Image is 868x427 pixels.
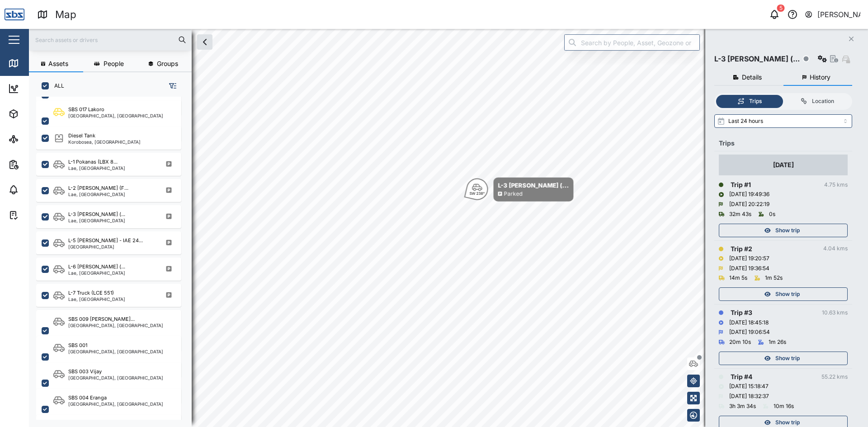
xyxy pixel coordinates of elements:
div: Lae, [GEOGRAPHIC_DATA] [68,166,125,170]
div: [GEOGRAPHIC_DATA] [68,244,143,249]
div: Map marker [466,178,573,202]
div: Lae, [GEOGRAPHIC_DATA] [68,271,125,275]
div: L-3 [PERSON_NAME] (... [714,53,800,65]
div: L-7 Truck (LCE 551) [68,289,114,297]
div: 3h 3m 34s [729,402,756,411]
div: 4.04 kms [823,244,848,253]
div: Trips [749,97,762,106]
span: Show trip [775,224,800,237]
div: Map [24,58,44,68]
input: Select range [714,114,852,128]
div: Trip # 4 [731,372,752,382]
div: 10m 16s [774,402,794,411]
div: [PERSON_NAME] [817,9,861,20]
div: [DATE] 15:18:47 [729,382,769,391]
div: [DATE] 20:22:19 [729,200,769,209]
div: Trip # 1 [731,180,751,190]
button: Show trip [719,287,848,301]
label: ALL [49,82,64,89]
div: 5 [777,5,785,12]
input: Search by People, Asset, Geozone or Place [564,34,700,51]
div: 32m 43s [729,210,751,219]
div: Trip # 2 [731,244,752,254]
div: SBS 001 [68,342,87,349]
div: [GEOGRAPHIC_DATA], [GEOGRAPHIC_DATA] [68,402,163,406]
div: Lae, [GEOGRAPHIC_DATA] [68,192,128,197]
div: 55.22 kms [821,373,848,381]
div: Map [55,7,76,23]
div: [DATE] 19:49:36 [729,190,769,199]
div: SBS 003 Vijay [68,368,102,375]
div: Korobosea, [GEOGRAPHIC_DATA] [68,140,141,144]
span: Groups [157,61,178,67]
div: 1m 26s [769,338,786,347]
div: Tasks [24,210,48,220]
div: 1m 52s [765,274,783,282]
button: [PERSON_NAME] [804,8,861,21]
div: L-2 [PERSON_NAME] (F... [68,184,128,192]
div: Parked [504,190,523,198]
div: L-5 [PERSON_NAME] - IAE 24... [68,237,143,244]
input: Search assets or drivers [34,33,186,47]
div: 10.63 kms [822,309,848,317]
button: Show trip [719,224,848,237]
div: Alarms [24,185,52,195]
div: [DATE] 19:36:54 [729,264,769,273]
img: Main Logo [5,5,24,24]
div: 0s [769,210,775,219]
span: Assets [48,61,68,67]
div: SBS 004 Eranga [68,394,107,402]
div: 14m 5s [729,274,747,282]
div: Lae, [GEOGRAPHIC_DATA] [68,218,125,223]
div: [GEOGRAPHIC_DATA], [GEOGRAPHIC_DATA] [68,113,163,118]
div: [DATE] 18:45:18 [729,319,769,327]
span: Show trip [775,288,800,300]
span: History [810,74,830,80]
canvas: Map [29,29,868,427]
div: SBS 009 [PERSON_NAME]... [68,315,135,323]
div: Trip # 3 [731,308,752,318]
div: L-3 [PERSON_NAME] (... [68,211,125,218]
div: [DATE] 19:20:57 [729,254,769,263]
div: L-1 Pokanas (LBX 8... [68,158,118,166]
span: People [104,61,124,67]
div: [DATE] 18:32:37 [729,392,769,401]
div: Reports [24,160,54,169]
div: 20m 10s [729,338,751,347]
div: 4.75 kms [824,181,848,189]
div: SBS 017 Lakoro [68,106,104,113]
div: Trips [719,138,848,148]
div: [DATE] [773,160,794,170]
div: SW 238° [469,192,485,195]
div: Sites [24,134,45,144]
div: L-3 [PERSON_NAME] (... [498,181,569,190]
div: Lae, [GEOGRAPHIC_DATA] [68,297,125,301]
div: L-6 [PERSON_NAME] (... [68,263,125,271]
div: Location [812,97,834,106]
div: [GEOGRAPHIC_DATA], [GEOGRAPHIC_DATA] [68,323,163,328]
div: Assets [24,109,52,119]
div: [GEOGRAPHIC_DATA], [GEOGRAPHIC_DATA] [68,375,163,380]
div: [GEOGRAPHIC_DATA], [GEOGRAPHIC_DATA] [68,349,163,354]
span: Show trip [775,352,800,365]
div: Dashboard [24,84,64,94]
button: Show trip [719,352,848,365]
div: [DATE] 19:06:54 [729,328,770,337]
div: Diesel Tank [68,132,95,140]
span: Details [742,74,762,80]
div: grid [36,97,191,420]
